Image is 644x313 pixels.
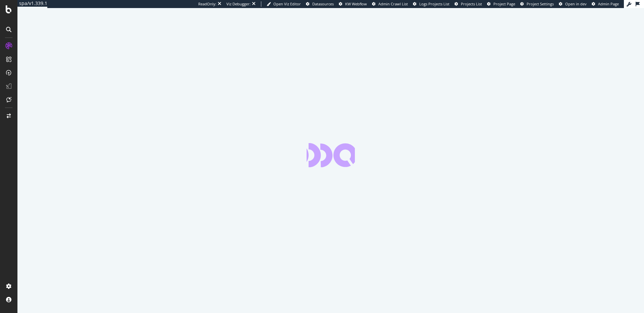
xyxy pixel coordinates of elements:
[413,1,449,7] a: Logs Projects List
[345,1,367,6] span: KW Webflow
[559,1,587,7] a: Open in dev
[306,1,334,7] a: Datasources
[226,1,251,7] div: Viz Debugger:
[461,1,482,6] span: Projects List
[565,1,587,6] span: Open in dev
[267,1,301,7] a: Open Viz Editor
[592,1,619,7] a: Admin Page
[487,1,515,7] a: Project Page
[454,1,482,7] a: Projects List
[493,1,515,6] span: Project Page
[372,1,408,7] a: Admin Crawl List
[378,1,408,6] span: Admin Crawl List
[198,1,216,7] div: ReadOnly:
[312,1,334,6] span: Datasources
[419,1,449,6] span: Logs Projects List
[527,1,554,6] span: Project Settings
[598,1,619,6] span: Admin Page
[520,1,554,7] a: Project Settings
[307,143,355,167] div: animation
[273,1,301,6] span: Open Viz Editor
[339,1,367,7] a: KW Webflow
